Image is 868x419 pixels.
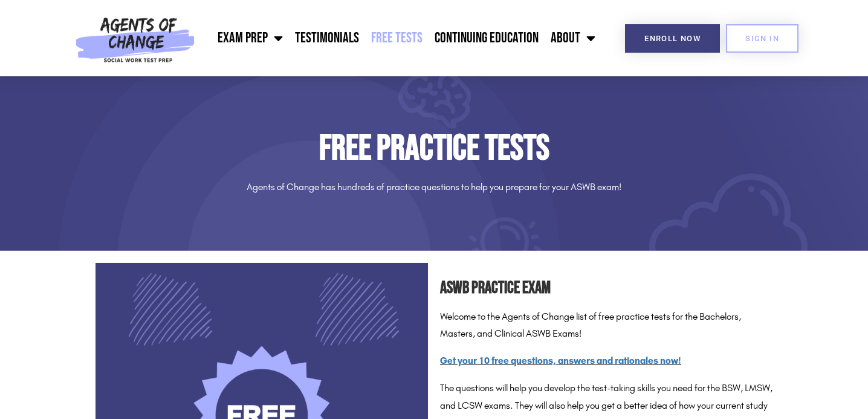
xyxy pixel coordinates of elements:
[726,24,798,53] a: SIGN IN
[365,23,429,53] a: Free Tests
[545,23,601,53] a: About
[96,179,772,196] p: Agents of Change has hundreds of practice questions to help you prepare for your ASWB exam!
[644,35,701,42] span: Enroll Now
[289,23,365,53] a: Testimonials
[440,355,681,366] a: Get your 10 free questions, answers and rationales now!
[440,308,772,343] p: Welcome to the Agents of Change list of free practice tests for the Bachelors, Masters, and Clini...
[96,131,772,167] h1: Free Practice Tests
[745,35,779,42] span: SIGN IN
[212,23,289,53] a: Exam Prep
[625,24,720,53] a: Enroll Now
[440,275,772,302] h2: ASWB Practice Exam
[429,23,545,53] a: Continuing Education
[201,23,601,53] nav: Menu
